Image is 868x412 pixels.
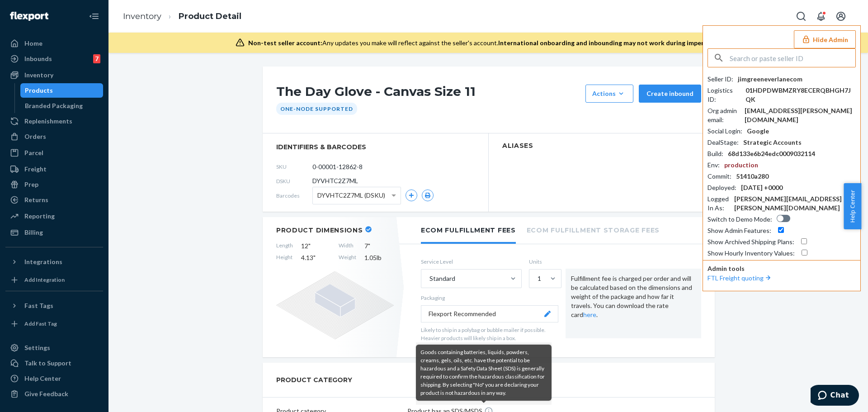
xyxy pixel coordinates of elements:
div: Actions [592,89,627,98]
div: production [724,161,758,170]
a: Home [5,36,103,51]
div: Org admin email : [708,106,740,124]
iframe: Opens a widget where you can chat to one of our agents [811,385,859,407]
div: Commit : [708,172,731,181]
div: Integrations [24,257,62,266]
span: DSKU [276,177,312,185]
span: Height [276,253,293,262]
button: Open notifications [812,7,830,25]
span: Width [339,242,356,251]
a: here [583,311,596,318]
button: Create inbound [639,85,701,103]
li: Ecom Fulfillment Fees [421,217,516,244]
button: Talk to Support [5,356,103,370]
div: Any updates you make will reflect against the seller's account. [248,38,732,47]
span: " [313,254,316,261]
div: Deployed : [708,183,736,192]
div: Reporting [24,212,55,221]
div: 1 [538,274,541,283]
span: " [368,242,370,250]
span: Help Center [844,183,861,229]
div: Products [25,86,53,95]
div: Show Admin Features : [708,226,771,235]
label: Service Level [421,258,522,265]
div: [DATE] +0000 [741,183,783,192]
input: Standard [429,274,429,283]
a: Add Integration [5,273,103,287]
div: Add Integration [24,276,65,284]
span: 4.13 [301,253,330,262]
span: SKU [276,163,312,170]
div: Build : [708,149,723,158]
span: DYVHTC2Z7ML (DSKU) [317,188,385,203]
span: Weight [339,253,356,262]
a: Inbounds7 [5,52,103,66]
div: Parcel [24,148,43,157]
div: jimgreeneverlanecom [738,75,802,84]
a: Replenishments [5,114,103,128]
ol: breadcrumbs [116,3,249,30]
label: Units [529,258,558,265]
a: Add Fast Tag [5,317,103,331]
div: Give Feedback [24,389,68,398]
h2: Product Dimensions [276,226,363,234]
div: Fulfillment fee is charged per order and will be calculated based on the dimensions and weight of... [566,269,701,338]
div: Logistics ID : [708,86,741,104]
div: Help Center [24,374,61,383]
div: Switch to Demo Mode : [708,215,772,224]
div: Goods containing batteries, liquids, powders, creams, gels, oils, etc. have the potential to be h... [416,345,552,401]
a: Help Center [5,371,103,386]
div: Inbounds [24,54,52,63]
div: Freight [24,165,47,174]
a: Prep [5,177,103,192]
div: Home [24,39,42,48]
h2: Aliases [502,142,701,149]
div: Strategic Accounts [743,138,802,147]
div: Inventory [24,71,53,80]
a: Product Detail [179,11,241,21]
span: 7 [364,242,394,251]
h2: PRODUCT CATEGORY [276,372,352,388]
div: Talk to Support [24,359,71,368]
p: Packaging [421,294,558,302]
div: Social Login : [708,127,742,136]
div: Standard [429,274,455,283]
span: 12 [301,242,330,251]
input: Search or paste seller ID [730,49,855,67]
button: Hide Admin [794,30,856,48]
span: Non-test seller account: [248,39,322,47]
div: Returns [24,195,48,204]
div: Env : [708,161,720,170]
button: Give Feedback [5,387,103,401]
div: Show Archived Shipping Plans : [708,237,794,246]
button: Actions [585,85,633,103]
a: Settings [5,341,103,355]
div: Prep [24,180,38,189]
p: Likely to ship in a polybag or bubble mailer if possible. Heavier products will likely ship in a ... [421,326,558,341]
a: Branded Packaging [20,99,104,113]
a: Freight [5,162,103,176]
a: Inventory [5,68,103,82]
div: Settings [24,343,50,352]
li: Ecom Fulfillment Storage Fees [527,217,660,242]
div: [EMAIL_ADDRESS][PERSON_NAME][DOMAIN_NAME] [745,106,856,124]
p: Admin tools [708,264,856,273]
h1: The Day Glove - Canvas Size 11 [276,85,581,103]
a: Parcel [5,146,103,160]
div: 68d133e6b24edc0009032114 [728,149,815,158]
input: 1 [537,274,538,283]
button: Open account menu [832,7,850,25]
div: Billing [24,228,43,237]
div: Fast Tags [24,301,53,310]
a: FTL Freight quoting [708,274,773,282]
div: 01HDPDWBMZRY8ECERQBHGH7JQK [745,86,856,104]
span: identifiers & barcodes [276,142,475,152]
a: Products [20,83,104,98]
span: Length [276,242,293,251]
div: Replenishments [24,117,72,126]
div: Add Fast Tag [24,320,57,327]
button: Close Navigation [85,7,103,25]
div: 51410a280 [736,172,769,181]
a: Returns [5,193,103,207]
